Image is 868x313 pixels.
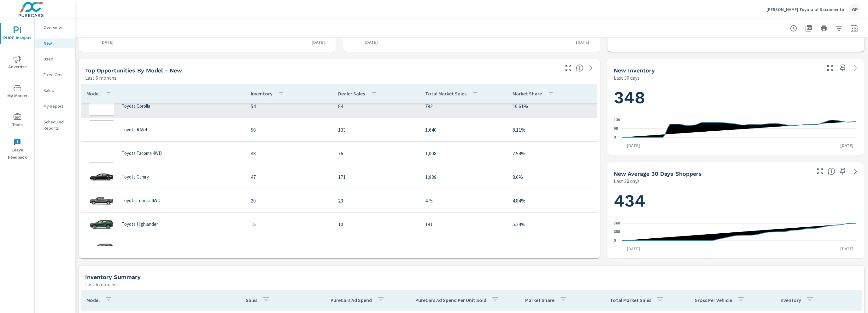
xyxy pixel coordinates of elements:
text: 0 [614,135,616,139]
p: Model [86,297,100,303]
p: 84 [338,102,415,110]
p: Toyota RAV4 [122,127,147,133]
p: Toyota Highlander [122,221,158,227]
p: Sales [44,87,70,94]
p: [DATE] [572,39,594,45]
text: 760 [614,221,620,225]
p: Last 6 months [85,281,116,288]
h5: New Average 30 Days Shoppers [614,170,702,177]
span: Leave Feedback [2,139,32,161]
p: 20 [251,197,328,204]
p: Used [44,56,70,62]
p: 475 [425,197,502,204]
p: 171 [338,173,415,181]
text: 68 [614,127,618,131]
img: glamour [89,191,114,210]
p: 10% [513,244,592,252]
button: Make Fullscreen [563,63,573,73]
p: 48 [251,150,328,157]
p: Last 30 days [614,74,640,82]
p: Gross Per Vehicle [695,297,732,303]
p: [DATE] [836,142,858,149]
button: Select Date Range [848,22,860,35]
p: 23 [338,197,415,204]
div: GP [849,4,860,15]
button: Print Report [818,22,830,35]
div: nav menu [0,19,34,164]
p: Inventory [251,90,273,97]
span: Advertise [2,55,32,71]
p: Total Market Sales [610,297,651,303]
span: PURE Insights [2,26,32,42]
p: 50 [251,126,328,134]
a: See more details in report [850,166,860,176]
p: 133 [338,126,415,134]
div: Scheduled Reports [35,117,75,133]
p: Fixed Ops [44,71,70,78]
p: 191 [425,220,502,228]
p: 792 [425,102,502,110]
button: Apply Filters [833,22,845,35]
p: 1,989 [425,173,502,181]
div: Used [35,54,75,64]
p: Toyota Tundra 4WD [122,198,161,203]
img: glamour [89,215,114,234]
p: Toyota Camry [122,174,149,180]
button: Make Fullscreen [815,166,825,176]
p: [PERSON_NAME] Toyota of Sacramento [766,7,844,12]
h5: Top Opportunities by Model - New [85,67,182,74]
span: A rolling 30 day total of daily Shoppers on the dealership website, averaged over the selected da... [828,168,835,175]
p: 1,640 [425,126,502,134]
div: Overview [35,23,75,32]
span: Save this to your personalized report [838,166,848,176]
p: 1,008 [425,150,502,157]
a: See more details in report [586,63,596,73]
div: Sales [35,86,75,95]
p: Scheduled Reports [44,119,70,131]
p: [DATE] [96,39,118,45]
h5: New Inventory [614,67,655,74]
h5: Inventory Summary [85,274,141,280]
p: Last 6 months [85,74,116,82]
div: My Report [35,101,75,111]
p: [DATE] [836,246,858,252]
span: Save this to your personalized report [838,63,848,73]
p: PureCars Ad Spend [331,297,372,303]
p: 10 [338,220,415,228]
span: Find the biggest opportunities within your model lineup by seeing how each model is selling in yo... [576,64,584,72]
p: 10.61% [513,102,592,110]
p: Market Share [513,90,542,97]
p: [DATE] [307,39,329,45]
p: 590 [425,244,502,252]
p: 9 [251,244,328,252]
div: Fixed Ops [35,70,75,79]
img: glamour [89,238,114,257]
p: Toyota Tacoma 4WD [122,151,162,156]
img: glamour [89,168,114,186]
p: Sales [246,297,257,303]
p: My Report [44,103,70,109]
p: 59 [338,244,415,252]
p: 4.84% [513,197,592,204]
p: New [44,40,70,46]
p: 15 [251,220,328,228]
p: 76 [338,150,415,157]
a: See more details in report [850,63,860,73]
button: Make Fullscreen [825,63,835,73]
h1: 348 [614,87,858,108]
p: Overview [44,24,70,31]
div: New [35,38,75,48]
p: 47 [251,173,328,181]
p: Toyota Corolla [122,103,150,109]
p: 7.54% [513,150,592,157]
span: My Market [2,84,32,100]
p: Model [86,90,100,97]
p: Toyota Grand Highlander [122,245,171,251]
p: 8.11% [513,126,592,134]
p: [DATE] [360,39,382,45]
span: Tools [2,113,32,129]
p: 5.24% [513,220,592,228]
p: Market Share [525,297,554,303]
p: 54 [251,102,328,110]
p: Last 30 days [614,177,640,185]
